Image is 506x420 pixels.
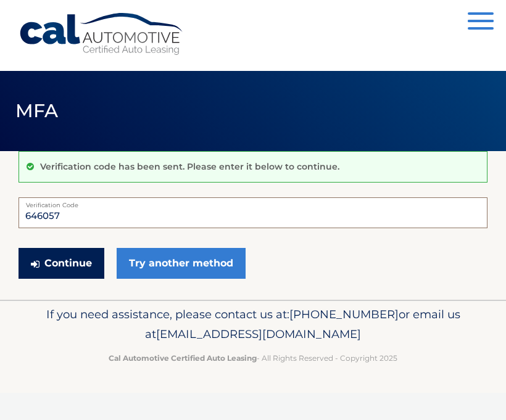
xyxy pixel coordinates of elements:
[468,12,494,33] button: Menu
[156,327,361,341] span: [EMAIL_ADDRESS][DOMAIN_NAME]
[19,197,487,207] label: Verification Code
[15,99,59,122] span: MFA
[19,197,487,228] input: Verification Code
[19,12,185,56] a: Cal Automotive
[109,353,257,363] strong: Cal Automotive Certified Auto Leasing
[289,307,399,321] span: [PHONE_NUMBER]
[117,248,246,279] a: Try another method
[40,161,339,172] p: Verification code has been sent. Please enter it below to continue.
[19,352,487,364] p: - All Rights Reserved - Copyright 2025
[19,305,487,344] p: If you need assistance, please contact us at: or email us at
[19,248,104,279] button: Continue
